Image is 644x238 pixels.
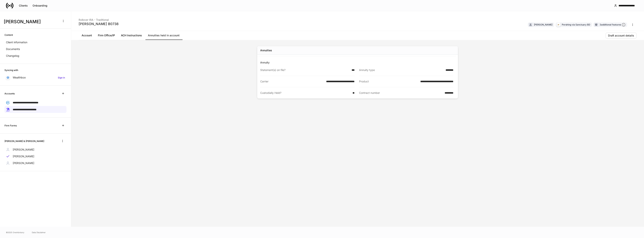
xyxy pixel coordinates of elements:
[534,23,552,26] div: [PERSON_NAME]
[359,91,442,95] div: Contract number
[13,148,34,151] p: [PERSON_NAME]
[4,146,66,153] a: [PERSON_NAME]
[260,61,456,64] p: Annuity
[600,23,625,27] div: 3 additional features
[79,16,119,22] div: Rollover IRA - Traditional
[260,48,272,52] div: Annuities
[359,68,443,72] div: Annuity type
[4,160,66,166] a: [PERSON_NAME]
[95,31,118,40] a: Firm Office/IP
[4,74,66,81] a: WealthboxSign in
[359,80,418,83] div: Product
[79,31,95,40] a: Account
[6,40,27,44] p: Client information
[260,80,324,83] div: Carrier
[16,3,30,9] button: Clients
[33,4,47,7] div: Onboarding
[145,31,183,40] a: Annuities held in account
[118,31,145,40] a: ACH Instructions
[4,46,66,52] a: Documents
[4,19,58,25] h3: [PERSON_NAME]
[58,76,65,79] h6: Sign in
[79,22,119,26] div: [PERSON_NAME] B0738
[6,47,20,51] p: Documents
[4,33,13,37] h6: Content
[4,39,66,46] a: Client information
[4,139,44,143] h6: [PERSON_NAME] & [PERSON_NAME]
[4,92,15,95] h6: Accounts
[32,231,46,234] a: Data Disclaimer
[608,34,634,37] div: Draft account details
[6,231,24,234] span: © 2025 OneAdvisory
[4,52,66,59] a: Changelog
[13,161,34,165] p: [PERSON_NAME]
[6,54,19,58] p: Changelog
[606,33,637,39] button: Draft account details
[4,153,66,160] a: [PERSON_NAME]
[4,68,18,72] h6: Syncing with
[4,124,17,127] h6: Firm Forms
[19,4,28,7] div: Clients
[260,91,350,95] div: Custodially Held?
[13,154,34,158] p: [PERSON_NAME]
[562,23,590,26] div: Pershing via Sanctuary BD
[30,3,50,9] button: Onboarding
[13,76,26,79] p: Wealthbox
[260,68,349,72] div: Statement(s) on file?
